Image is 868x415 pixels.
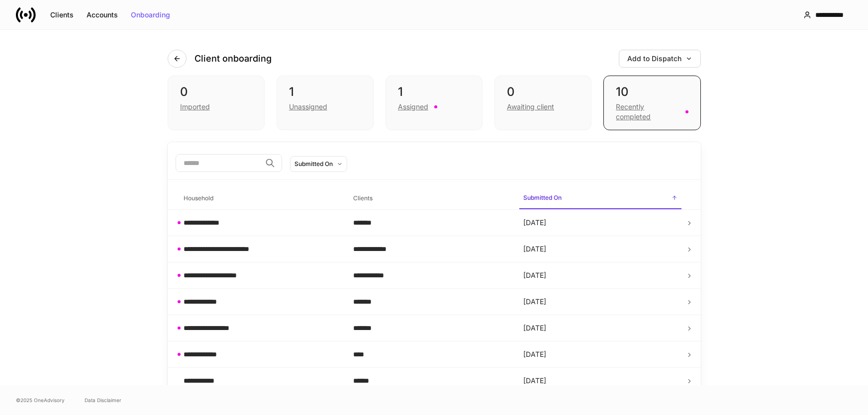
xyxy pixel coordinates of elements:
[277,76,374,130] div: 1Unassigned
[619,50,701,68] button: Add to Dispatch
[616,84,688,100] div: 10
[507,84,579,100] div: 0
[494,76,591,130] div: 0Awaiting client
[87,11,118,18] div: Accounts
[85,396,121,404] a: Data Disclaimer
[353,193,373,203] h6: Clients
[290,156,347,172] button: Submitted On
[515,289,685,315] td: [DATE]
[523,193,562,202] h6: Submitted On
[507,102,554,112] div: Awaiting client
[349,188,511,209] span: Clients
[398,84,470,100] div: 1
[603,76,700,130] div: 10Recently completed
[80,7,124,23] button: Accounts
[289,102,327,112] div: Unassigned
[515,236,685,262] td: [DATE]
[124,7,177,23] button: Onboarding
[180,84,252,100] div: 0
[398,102,428,112] div: Assigned
[180,188,342,209] span: Household
[515,368,685,394] td: [DATE]
[386,76,482,130] div: 1Assigned
[194,53,272,65] h4: Client onboarding
[515,262,685,289] td: [DATE]
[44,7,80,23] button: Clients
[515,341,685,368] td: [DATE]
[515,210,685,236] td: [DATE]
[50,11,74,18] div: Clients
[180,102,210,112] div: Imported
[168,76,265,130] div: 0Imported
[131,11,170,18] div: Onboarding
[184,193,213,203] h6: Household
[294,159,333,168] div: Submitted On
[515,315,685,341] td: [DATE]
[616,102,679,122] div: Recently completed
[519,188,681,209] span: Submitted On
[16,396,65,404] span: © 2025 OneAdvisory
[627,55,692,62] div: Add to Dispatch
[289,84,361,100] div: 1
